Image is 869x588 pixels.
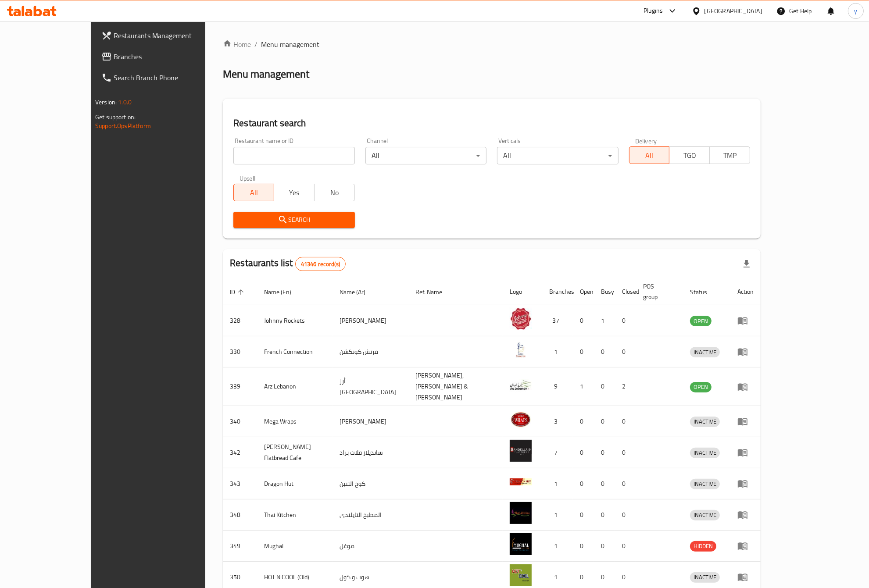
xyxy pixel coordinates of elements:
[296,260,345,268] span: 41346 record(s)
[240,214,347,225] span: Search
[594,531,615,562] td: 0
[223,367,257,406] td: 339
[333,468,409,499] td: كوخ التنين
[615,336,636,367] td: 0
[223,531,257,562] td: 349
[737,478,754,489] div: Menu
[690,541,716,551] span: HIDDEN
[690,347,720,357] span: INACTIVE
[629,146,670,164] button: All
[594,499,615,531] td: 0
[94,25,236,46] a: Restaurants Management
[416,287,454,297] span: Ref. Name
[257,406,333,437] td: Mega Wraps
[690,479,720,489] span: INACTIVE
[615,531,636,562] td: 0
[594,367,615,406] td: 0
[704,6,762,16] div: [GEOGRAPHIC_DATA]
[510,308,532,330] img: Johnny Rockets
[737,541,754,551] div: Menu
[114,30,229,41] span: Restaurants Management
[690,510,720,520] span: INACTIVE
[690,572,720,582] span: INACTIVE
[615,468,636,499] td: 0
[223,406,257,437] td: 340
[114,51,229,62] span: Branches
[690,287,719,297] span: Status
[237,186,271,199] span: All
[223,39,251,50] a: Home
[737,346,754,357] div: Menu
[503,278,542,305] th: Logo
[594,406,615,437] td: 0
[274,184,315,201] button: Yes
[669,146,710,164] button: TGO
[257,499,333,531] td: Thai Kitchen
[223,39,761,50] nav: breadcrumb
[690,417,720,427] span: INACTIVE
[573,468,594,499] td: 0
[510,564,532,586] img: HOT N COOL (Old)
[643,281,672,302] span: POS group
[223,67,309,81] h2: Menu management
[233,147,354,164] input: Search for restaurant name or ID..
[573,278,594,305] th: Open
[542,367,573,406] td: 9
[510,471,532,493] img: Dragon Hut
[257,336,333,367] td: French Connection
[573,336,594,367] td: 0
[257,468,333,499] td: Dragon Hut
[233,184,274,201] button: All
[573,406,594,437] td: 0
[690,316,712,326] div: OPEN
[690,572,720,583] div: INACTIVE
[573,305,594,336] td: 0
[737,416,754,427] div: Menu
[737,381,754,392] div: Menu
[333,406,409,437] td: [PERSON_NAME]
[233,212,354,228] button: Search
[114,72,229,83] span: Search Branch Phone
[690,417,720,427] div: INACTIVE
[510,502,532,524] img: Thai Kitchen
[615,278,636,305] th: Closed
[233,117,750,130] h2: Restaurant search
[736,253,757,274] div: Export file
[542,499,573,531] td: 1
[333,499,409,531] td: المطبخ التايلندى
[737,447,754,458] div: Menu
[573,499,594,531] td: 0
[365,147,486,164] div: All
[510,440,532,462] img: Sandella's Flatbread Cafe
[542,468,573,499] td: 1
[690,479,720,489] div: INACTIVE
[510,339,532,361] img: French Connection
[257,305,333,336] td: Johnny Rockets
[594,278,615,305] th: Busy
[690,382,712,392] span: OPEN
[95,96,117,108] span: Version:
[223,305,257,336] td: 328
[94,67,236,88] a: Search Branch Phone
[409,367,503,406] td: [PERSON_NAME],[PERSON_NAME] & [PERSON_NAME]
[230,257,346,271] h2: Restaurants list
[690,316,712,326] span: OPEN
[95,120,151,132] a: Support.OpsPlatform
[542,531,573,562] td: 1
[730,278,761,305] th: Action
[615,437,636,468] td: 0
[737,510,754,520] div: Menu
[257,531,333,562] td: Mughal
[615,406,636,437] td: 0
[542,305,573,336] td: 37
[257,367,333,406] td: Arz Lebanon
[95,111,136,123] span: Get support on:
[644,6,663,16] div: Plugins
[318,186,351,199] span: No
[594,437,615,468] td: 0
[278,186,311,199] span: Yes
[510,374,532,396] img: Arz Lebanon
[690,448,720,458] div: INACTIVE
[594,336,615,367] td: 0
